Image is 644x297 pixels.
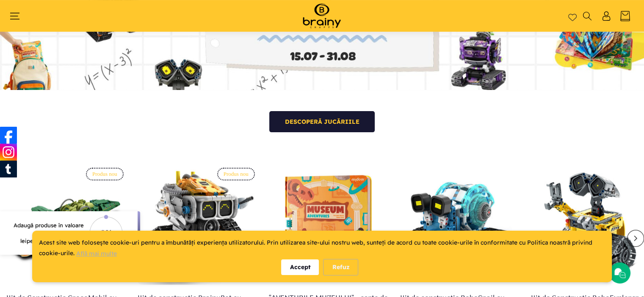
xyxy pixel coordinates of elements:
span: 400,00 lei [20,229,61,244]
div: Accept [281,259,319,275]
summary: Meniu [14,11,24,21]
a: Află mai multe [76,250,117,257]
div: Refuz [323,259,358,275]
button: Glisare la dreapta [627,230,644,247]
a: Descoperă jucăriile [269,111,375,132]
div: Acest site web folosește cookie-uri pentru a îmbunătăți experiența utilizatorului. Prin utilizare... [39,237,605,259]
a: Wishlist page link [568,12,577,20]
img: Chat icon [614,267,626,279]
p: Adaugă produse în valoare de pentru reducere! [11,221,86,245]
text: 0% [100,228,112,238]
summary: Căutați [582,11,592,21]
img: Brainy Crafts [294,2,349,30]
